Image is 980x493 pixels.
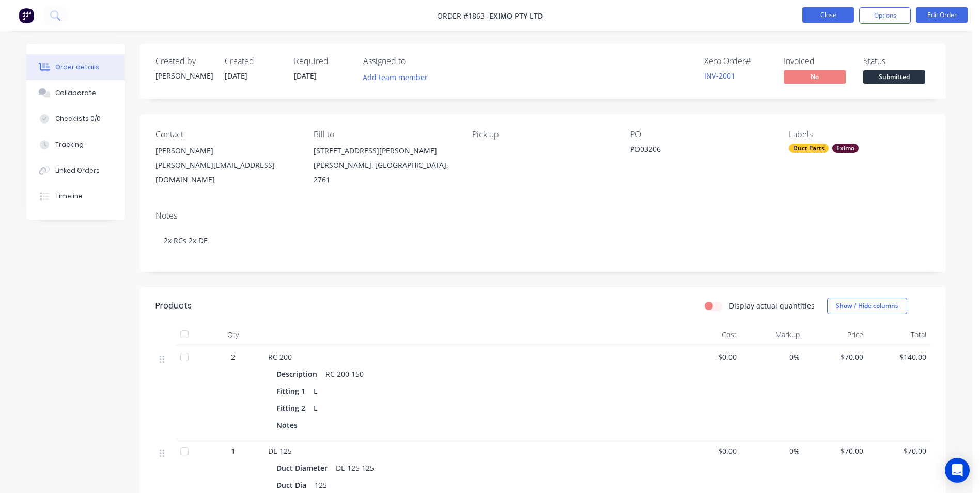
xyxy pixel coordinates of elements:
div: 125 [310,477,331,492]
div: [PERSON_NAME] [155,144,297,158]
div: Invoiced [784,56,851,66]
span: $0.00 [681,445,737,456]
div: Checklists 0/0 [55,114,101,124]
button: Submitted [863,70,925,86]
div: Notes [276,418,302,433]
div: Assigned to [363,56,466,66]
div: [PERSON_NAME][PERSON_NAME][EMAIL_ADDRESS][DOMAIN_NAME] [155,144,297,187]
div: Linked Orders [55,166,100,175]
div: Duct Diameter [276,460,332,475]
span: RC 200 [268,352,292,362]
div: Contact [155,130,297,140]
div: Qty [202,325,264,345]
button: Options [859,7,911,24]
span: Submitted [863,70,925,83]
div: RC 200 150 [321,366,368,381]
div: Total [867,325,931,345]
div: 2x RCs 2x DE [155,225,930,256]
div: [STREET_ADDRESS][PERSON_NAME] [314,144,455,158]
span: DE 125 [268,446,292,456]
div: E [309,400,322,415]
span: No [784,70,846,83]
div: Cost [677,325,741,345]
div: [PERSON_NAME][EMAIL_ADDRESS][DOMAIN_NAME] [155,158,297,187]
button: Order details [26,54,125,80]
div: Created by [155,56,212,66]
div: PO [630,130,772,140]
div: Tracking [55,140,84,149]
button: Checklists 0/0 [26,106,125,132]
button: Collaborate [26,80,125,106]
span: Order #1863 - [437,11,489,21]
div: [PERSON_NAME], [GEOGRAPHIC_DATA], 2761 [314,158,455,187]
label: Display actual quantities [729,300,815,311]
div: Xero Order # [704,56,771,66]
button: Close [802,7,854,23]
div: Pick up [472,130,614,140]
span: [DATE] [294,71,317,81]
div: Duct Dia [276,477,310,492]
div: Timeline [55,192,83,201]
div: [PERSON_NAME] [155,70,212,81]
div: Open Intercom Messenger [945,458,970,483]
div: Status [863,56,930,66]
div: Created [225,56,282,66]
div: DE 125 125 [332,460,378,475]
div: Fitting 2 [276,400,309,415]
button: Timeline [26,183,125,209]
span: $70.00 [808,351,863,362]
div: Fitting 1 [276,383,309,398]
div: Description [276,366,321,381]
div: E [309,383,322,398]
span: Eximo Pty Ltd [489,11,543,21]
span: $0.00 [681,351,737,362]
div: Eximo [832,144,859,153]
span: 2 [231,351,235,362]
button: Tracking [26,132,125,158]
div: PO03206 [630,144,759,158]
span: [DATE] [225,71,247,81]
div: Price [804,325,867,345]
div: Products [155,300,192,312]
span: $70.00 [872,445,927,456]
button: Add team member [363,70,433,84]
div: Order details [55,63,99,72]
div: Labels [789,130,930,140]
span: $140.00 [872,351,927,362]
button: Show / Hide columns [827,298,907,314]
div: Markup [741,325,804,345]
div: Required [294,56,351,66]
a: INV-2001 [704,71,735,81]
div: [STREET_ADDRESS][PERSON_NAME][PERSON_NAME], [GEOGRAPHIC_DATA], 2761 [314,144,455,187]
span: 0% [745,445,800,456]
div: Notes [155,211,930,221]
div: Collaborate [55,88,96,98]
span: $70.00 [808,445,863,456]
span: 0% [745,351,800,362]
button: Edit Order [916,7,968,23]
button: Linked Orders [26,158,125,183]
img: Factory [19,8,34,23]
div: Bill to [314,130,455,140]
button: Add team member [357,70,433,84]
div: Duct Parts [789,144,829,153]
span: 1 [231,445,235,456]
